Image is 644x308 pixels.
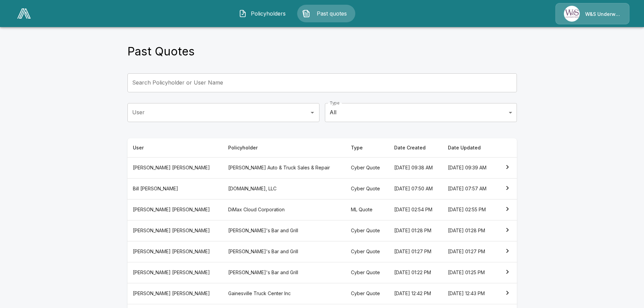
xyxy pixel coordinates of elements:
[443,262,496,283] th: [DATE] 01:25 PM
[345,220,389,241] th: Cyber Quote
[443,199,496,220] th: [DATE] 02:55 PM
[297,5,355,22] button: Past quotes IconPast quotes
[127,283,223,304] th: [PERSON_NAME] [PERSON_NAME]
[443,157,496,178] th: [DATE] 09:39 AM
[443,138,496,158] th: Date Updated
[223,178,345,199] th: [DOMAIN_NAME], LLC
[345,138,389,158] th: Type
[239,9,247,18] img: Policyholders Icon
[223,157,345,178] th: [PERSON_NAME] Auto & Truck Sales & Repair
[345,157,389,178] th: Cyber Quote
[345,241,389,262] th: Cyber Quote
[313,9,350,18] span: Past quotes
[17,8,31,19] img: AA Logo
[345,178,389,199] th: Cyber Quote
[443,220,496,241] th: [DATE] 01:28 PM
[127,241,223,262] th: [PERSON_NAME] [PERSON_NAME]
[223,262,345,283] th: [PERSON_NAME]'s Bar and Grill
[127,138,223,158] th: User
[389,138,443,158] th: Date Created
[223,283,345,304] th: Gainesville Truck Center Inc
[389,157,443,178] th: [DATE] 09:38 AM
[308,108,317,117] button: Open
[443,178,496,199] th: [DATE] 07:57 AM
[223,241,345,262] th: [PERSON_NAME]'s Bar and Grill
[389,262,443,283] th: [DATE] 01:22 PM
[389,178,443,199] th: [DATE] 07:50 AM
[127,199,223,220] th: [PERSON_NAME] [PERSON_NAME]
[234,5,292,22] button: Policyholders IconPolicyholders
[389,199,443,220] th: [DATE] 02:54 PM
[223,138,345,158] th: Policyholder
[127,44,195,58] h4: Past Quotes
[345,283,389,304] th: Cyber Quote
[127,157,223,178] th: [PERSON_NAME] [PERSON_NAME]
[127,262,223,283] th: [PERSON_NAME] [PERSON_NAME]
[389,241,443,262] th: [DATE] 01:27 PM
[345,262,389,283] th: Cyber Quote
[443,241,496,262] th: [DATE] 01:27 PM
[302,9,310,18] img: Past quotes Icon
[443,283,496,304] th: [DATE] 12:43 PM
[389,283,443,304] th: [DATE] 12:42 PM
[127,220,223,241] th: [PERSON_NAME] [PERSON_NAME]
[223,220,345,241] th: [PERSON_NAME]'s Bar and Grill
[389,220,443,241] th: [DATE] 01:28 PM
[325,103,517,122] div: All
[223,199,345,220] th: DiMax Cloud Corporation
[330,100,339,106] label: Type
[249,9,287,18] span: Policyholders
[345,199,389,220] th: ML Quote
[127,178,223,199] th: Bill [PERSON_NAME]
